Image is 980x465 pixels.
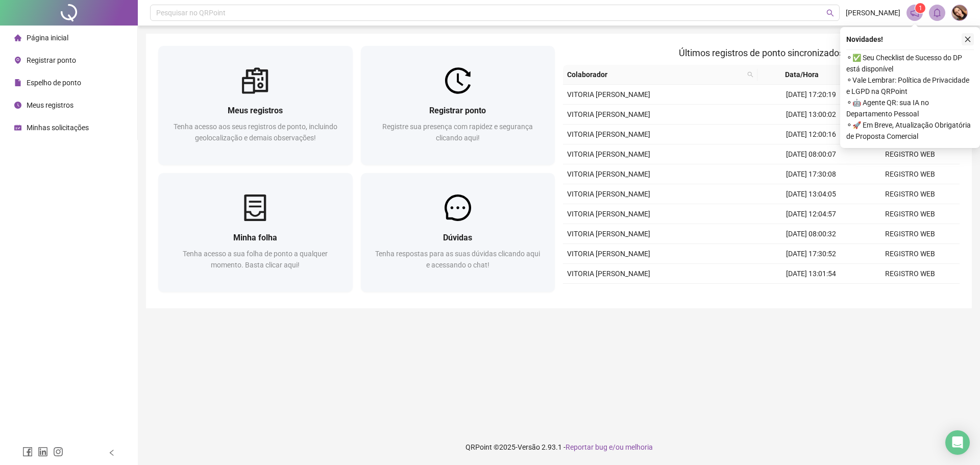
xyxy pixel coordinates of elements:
[762,69,843,80] span: Data/Hora
[762,264,861,284] td: [DATE] 13:01:54
[14,102,21,109] span: clock-circle
[915,3,925,13] sup: 1
[375,250,540,269] span: Tenha respostas para as suas dúvidas clicando aqui e acessando o chat!
[138,429,980,465] footer: QRPoint © 2025 - 2.93.1 -
[228,106,283,115] span: Meus registros
[846,34,883,45] span: Novidades !
[233,233,277,242] span: Minha folha
[22,447,33,457] span: facebook
[861,164,960,184] td: REGISTRO WEB
[567,150,650,158] span: VITORIA [PERSON_NAME]
[762,164,861,184] td: [DATE] 17:30:08
[861,184,960,204] td: REGISTRO WEB
[567,270,650,278] span: VITORIA [PERSON_NAME]
[361,173,555,292] a: DúvidasTenha respostas para as suas dúvidas clicando aqui e acessando o chat!
[762,224,861,244] td: [DATE] 08:00:32
[567,170,650,178] span: VITORIA [PERSON_NAME]
[846,119,974,142] span: ⚬ 🚀 Em Breve, Atualização Obrigatória de Proposta Comercial
[14,34,21,41] span: home
[14,57,21,64] span: environment
[518,443,540,451] span: Versão
[429,106,486,115] span: Registrar ponto
[762,144,861,164] td: [DATE] 08:00:07
[567,69,743,80] span: Colaborador
[747,71,753,78] span: search
[910,8,919,17] span: notification
[762,85,861,105] td: [DATE] 17:20:19
[567,190,650,198] span: VITORIA [PERSON_NAME]
[945,430,970,455] div: Open Intercom Messenger
[566,443,653,451] span: Reportar bug e/ou melhoria
[846,7,900,18] span: [PERSON_NAME]
[964,36,971,43] span: close
[861,244,960,264] td: REGISTRO WEB
[826,9,834,17] span: search
[861,284,960,304] td: REGISTRO WEB
[846,52,974,75] span: ⚬ ✅ Seu Checklist de Sucesso do DP está disponível
[158,173,353,292] a: Minha folhaTenha acesso a sua folha de ponto a qualquer momento. Basta clicar aqui!
[27,56,76,64] span: Registrar ponto
[952,5,967,20] img: 57453
[861,224,960,244] td: REGISTRO WEB
[567,90,650,99] span: VITORIA [PERSON_NAME]
[762,105,861,125] td: [DATE] 13:00:02
[27,101,73,109] span: Meus registros
[846,97,974,119] span: ⚬ 🤖 Agente QR: sua IA no Departamento Pessoal
[861,204,960,224] td: REGISTRO WEB
[382,123,533,142] span: Registre sua presença com rapidez e segurança clicando aqui!
[762,184,861,204] td: [DATE] 13:04:05
[861,144,960,164] td: REGISTRO WEB
[53,447,63,457] span: instagram
[762,204,861,224] td: [DATE] 12:04:57
[567,130,650,138] span: VITORIA [PERSON_NAME]
[762,284,861,304] td: [DATE] 12:03:27
[183,250,328,269] span: Tenha acesso a sua folha de ponto a qualquer momento. Basta clicar aqui!
[14,79,21,86] span: file
[762,244,861,264] td: [DATE] 17:30:52
[14,124,21,131] span: schedule
[158,46,353,165] a: Meus registrosTenha acesso aos seus registros de ponto, incluindo geolocalização e demais observa...
[567,110,650,118] span: VITORIA [PERSON_NAME]
[27,124,89,132] span: Minhas solicitações
[361,46,555,165] a: Registrar pontoRegistre sua presença com rapidez e segurança clicando aqui!
[567,250,650,258] span: VITORIA [PERSON_NAME]
[745,67,755,82] span: search
[919,5,922,12] span: 1
[846,75,974,97] span: ⚬ Vale Lembrar: Política de Privacidade e LGPD na QRPoint
[567,230,650,238] span: VITORIA [PERSON_NAME]
[27,79,81,87] span: Espelho de ponto
[38,447,48,457] span: linkedin
[108,449,115,456] span: left
[757,65,855,85] th: Data/Hora
[567,210,650,218] span: VITORIA [PERSON_NAME]
[174,123,337,142] span: Tenha acesso aos seus registros de ponto, incluindo geolocalização e demais observações!
[933,8,942,17] span: bell
[443,233,472,242] span: Dúvidas
[861,264,960,284] td: REGISTRO WEB
[679,47,844,58] span: Últimos registros de ponto sincronizados
[762,125,861,144] td: [DATE] 12:00:16
[27,34,68,42] span: Página inicial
